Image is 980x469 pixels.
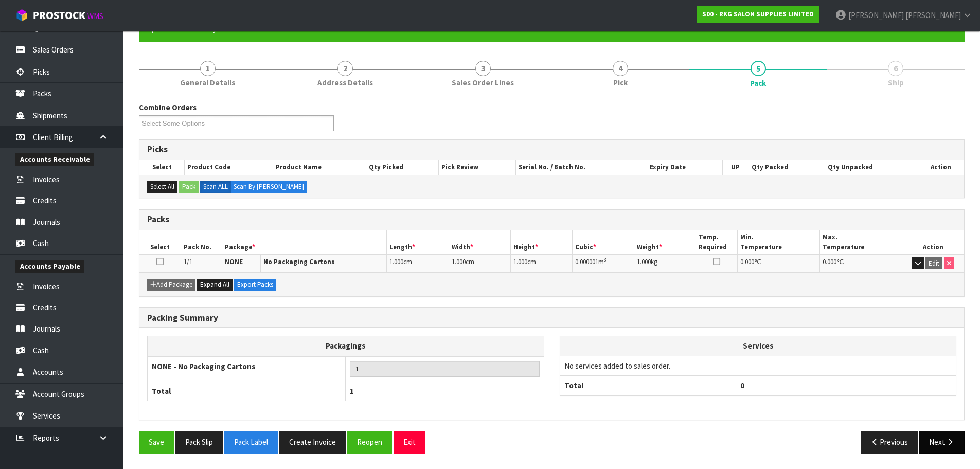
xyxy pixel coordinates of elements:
span: 4 [613,61,628,76]
button: Pack Label [224,431,278,453]
th: Pack No. [181,230,222,254]
h3: Packs [147,215,956,224]
th: Total [148,381,346,401]
button: Exit [394,431,425,453]
span: 1 [200,61,216,76]
span: ProStock [33,9,85,22]
button: Previous [861,431,918,453]
h3: Packing Summary [147,313,956,323]
th: Action [902,230,964,254]
span: [PERSON_NAME] [848,10,904,20]
th: Services [560,336,956,356]
span: 1.000 [389,257,403,266]
strong: No Packaging Cartons [263,257,334,266]
span: 0.000001 [575,257,598,266]
span: 1.000 [452,257,466,266]
label: Combine Orders [139,102,197,113]
th: Expiry Date [647,160,723,175]
th: Packagings [148,336,544,356]
td: cm [449,254,510,272]
button: Next [919,431,965,453]
th: Max. Temperature [819,230,902,254]
span: 0.000 [740,257,754,266]
strong: S00 - RKG SALON SUPPLIES LIMITED [702,10,814,19]
button: Create Invoice [279,431,346,453]
span: Expand All [200,280,229,289]
th: Serial No. / Batch No. [516,160,647,175]
th: Action [917,160,964,175]
span: Pick [613,77,628,88]
span: 6 [888,61,903,76]
span: 0 [740,380,744,390]
th: Qty Packed [749,160,825,175]
th: Pick Review [439,160,516,175]
span: Address Details [317,77,373,88]
th: UP [722,160,749,175]
th: Qty Unpacked [825,160,917,175]
th: Product Code [185,160,273,175]
td: cm [387,254,449,272]
th: Product Name [273,160,366,175]
th: Height [510,230,572,254]
span: 1.000 [513,257,527,266]
sup: 3 [604,256,607,263]
strong: NONE - No Packaging Cartons [152,361,255,371]
span: Pack [139,94,965,461]
span: Pack [750,78,766,89]
th: Package [222,230,387,254]
small: WMS [87,11,103,21]
button: Save [139,431,174,453]
strong: NONE [225,257,243,266]
span: 3 [475,61,491,76]
th: Select [139,230,181,254]
span: General Details [180,77,235,88]
td: cm [510,254,572,272]
span: Sales Order Lines [452,77,514,88]
img: cube-alt.png [15,9,28,22]
span: 2 [337,61,353,76]
span: 1/1 [184,257,192,266]
button: Export Packs [234,279,276,291]
button: Select All [147,181,177,193]
th: Total [560,376,736,395]
td: kg [634,254,696,272]
td: ℃ [819,254,902,272]
span: 1.000 [637,257,651,266]
th: Temp. Required [696,230,737,254]
label: Scan By [PERSON_NAME] [230,181,307,193]
a: S00 - RKG SALON SUPPLIES LIMITED [697,6,819,23]
th: Width [449,230,510,254]
span: 1 [350,386,354,396]
button: Pack [179,181,199,193]
th: Select [139,160,185,175]
h3: Picks [147,145,956,154]
th: Qty Picked [366,160,439,175]
span: Accounts Receivable [15,153,94,166]
span: [PERSON_NAME] [905,10,961,20]
td: ℃ [737,254,819,272]
th: Weight [634,230,696,254]
button: Edit [925,257,942,270]
th: Length [387,230,449,254]
button: Expand All [197,279,233,291]
span: 5 [751,61,766,76]
span: 0.000 [823,257,836,266]
th: Cubic [573,230,634,254]
span: Accounts Payable [15,260,84,273]
button: Reopen [347,431,392,453]
button: Add Package [147,279,195,291]
span: Ship [888,77,904,88]
td: No services added to sales order. [560,356,956,375]
label: Scan ALL [200,181,231,193]
td: m [573,254,634,272]
th: Min. Temperature [737,230,819,254]
button: Pack Slip [175,431,223,453]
